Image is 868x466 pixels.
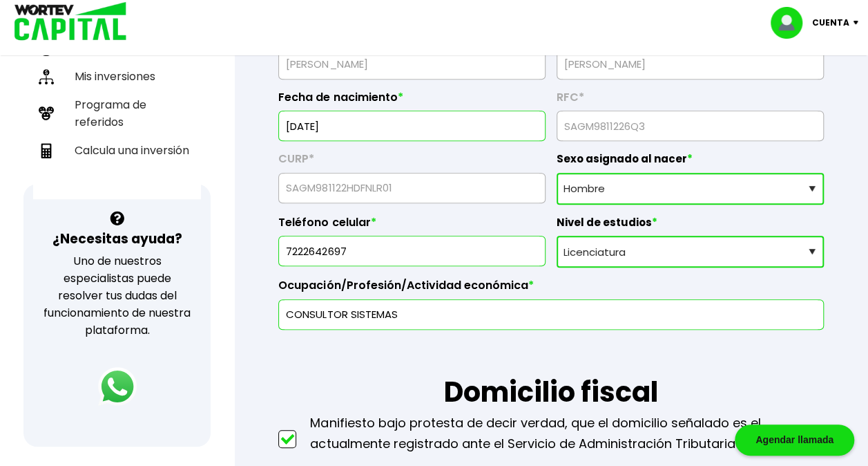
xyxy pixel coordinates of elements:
p: Manifiesto bajo protesta de decir verdad, que el domicilio señalado es el actualmente registrado ... [310,413,824,454]
h3: ¿Necesitas ayuda? [52,229,182,249]
div: Agendar llamada [735,425,854,456]
label: Nivel de estudios [557,216,824,236]
label: Sexo asignado al nacer [557,152,824,173]
p: Uno de nuestros especialistas puede resolver tus dudas del funcionamiento de nuestra plataforma. [41,252,193,339]
a: Mis inversiones [33,62,201,91]
h1: Domicilio fiscal [278,330,824,413]
input: 10 dígitos [284,236,539,265]
label: RFC [557,91,824,111]
img: logos_whatsapp-icon.242b2217.svg [98,367,137,406]
img: recomiendanos-icon.9b8e9327.svg [39,106,54,121]
img: calculadora-icon.17d418c4.svg [39,143,54,158]
img: profile-image [771,7,812,39]
input: 18 caracteres [284,174,539,203]
input: 13 caracteres [563,111,818,140]
a: Programa de referidos [33,91,201,136]
p: Cuenta [812,12,849,33]
label: Fecha de nacimiento [278,91,546,111]
img: inversiones-icon.6695dc30.svg [39,69,54,84]
label: Teléfono celular [278,216,546,236]
label: Ocupación/Profesión/Actividad económica [278,279,824,299]
a: Calcula una inversión [33,136,201,165]
label: CURP [278,152,546,173]
img: icon-down [849,21,868,25]
input: DD/MM/AAAA [284,111,539,140]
